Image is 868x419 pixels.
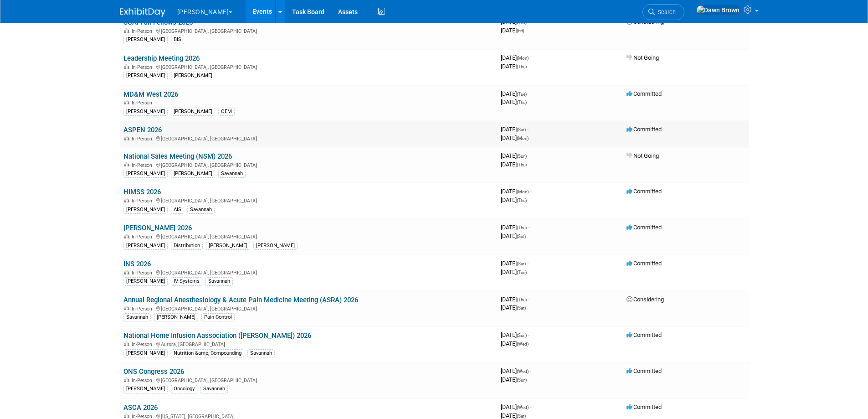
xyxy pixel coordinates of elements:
img: ExhibitDay [120,8,165,17]
div: Savannah [218,170,246,178]
div: Aurora, [GEOGRAPHIC_DATA] [123,340,493,347]
span: [DATE] [501,27,524,34]
span: [DATE] [501,269,527,275]
span: (Tue) [517,270,527,275]
span: - [527,260,529,267]
div: [GEOGRAPHIC_DATA], [GEOGRAPHIC_DATA] [123,27,493,34]
span: (Mon) [517,189,529,194]
div: Savannah [123,313,151,321]
span: (Fri) [517,28,524,33]
span: [DATE] [501,134,529,141]
span: Committed [627,260,662,267]
a: MD&M West 2026 [123,90,178,98]
div: Nutrition &amp; Compounding [171,349,244,357]
span: [DATE] [501,403,531,410]
span: - [528,331,529,338]
span: (Thu) [517,100,527,105]
div: [GEOGRAPHIC_DATA], [GEOGRAPHIC_DATA] [123,134,493,142]
span: In-Person [132,270,155,276]
div: [GEOGRAPHIC_DATA], [GEOGRAPHIC_DATA] [123,269,493,276]
span: (Sun) [517,378,527,383]
span: Committed [627,188,662,195]
div: [PERSON_NAME] [123,349,168,357]
div: IV Systems [171,277,202,285]
img: In-Person Event [124,136,129,140]
div: [PERSON_NAME] [171,108,215,116]
img: In-Person Event [124,28,129,33]
span: - [528,296,529,303]
span: (Sat) [517,414,526,419]
img: In-Person Event [124,414,129,418]
span: Search [655,9,676,16]
img: In-Person Event [124,270,129,274]
div: [PERSON_NAME] [123,108,168,116]
span: [DATE] [501,296,529,303]
span: - [530,188,531,195]
span: (Wed) [517,341,529,347]
span: Committed [627,367,662,374]
span: (Mon) [517,136,529,141]
img: In-Person Event [124,378,129,382]
span: (Thu) [517,64,527,69]
span: Not Going [627,54,659,61]
span: (Sat) [517,127,526,132]
span: In-Person [132,64,155,70]
div: [GEOGRAPHIC_DATA], [GEOGRAPHIC_DATA] [123,197,493,204]
span: In-Person [132,306,155,312]
span: (Sun) [517,154,527,159]
span: [DATE] [501,412,526,419]
a: ONS Congress 2026 [123,367,184,376]
span: [DATE] [501,224,529,231]
span: (Sat) [517,234,526,239]
span: (Thu) [517,297,527,302]
span: Considering [627,296,664,303]
div: [PERSON_NAME] [154,313,198,321]
span: (Tue) [517,92,527,97]
span: - [528,90,529,97]
span: [DATE] [501,197,527,203]
span: Not Going [627,152,659,159]
a: Leadership Meeting 2026 [123,54,200,62]
a: Annual Regional Anesthesiology & Acute Pain Medicine Meeting (ASRA) 2026 [123,296,358,304]
span: [DATE] [501,340,529,347]
span: [DATE] [501,331,529,338]
span: [DATE] [501,54,531,61]
div: [GEOGRAPHIC_DATA], [GEOGRAPHIC_DATA] [123,63,493,70]
a: ASPEN 2026 [123,126,162,134]
span: [DATE] [501,63,527,70]
span: Committed [627,126,662,133]
span: (Wed) [517,405,529,410]
span: [DATE] [501,304,526,311]
div: [PERSON_NAME] [123,206,168,214]
span: (Mon) [517,56,529,61]
img: In-Person Event [124,341,129,346]
span: [DATE] [501,233,526,239]
div: [PERSON_NAME] [206,242,250,250]
span: [DATE] [501,90,529,97]
img: In-Person Event [124,100,129,104]
span: - [530,54,531,61]
a: INS 2026 [123,260,151,268]
div: [PERSON_NAME] [171,170,215,178]
span: In-Person [132,162,155,168]
a: ASCA 2026 [123,403,158,412]
div: [PERSON_NAME] [123,277,168,285]
span: - [527,126,529,133]
span: [DATE] [501,188,531,195]
span: (Sat) [517,305,526,310]
div: [PERSON_NAME] [253,242,298,250]
div: Savannah [247,349,275,357]
span: [DATE] [501,260,529,267]
span: In-Person [132,28,155,34]
div: AIS [171,206,184,214]
div: [GEOGRAPHIC_DATA], [GEOGRAPHIC_DATA] [123,233,493,240]
div: Savannah [187,206,215,214]
span: In-Person [132,234,155,240]
span: - [528,224,529,231]
span: (Thu) [517,225,527,230]
span: [DATE] [501,98,527,105]
span: Committed [627,224,662,231]
span: - [528,152,529,159]
img: In-Person Event [124,234,129,238]
div: [PERSON_NAME] [123,170,168,178]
